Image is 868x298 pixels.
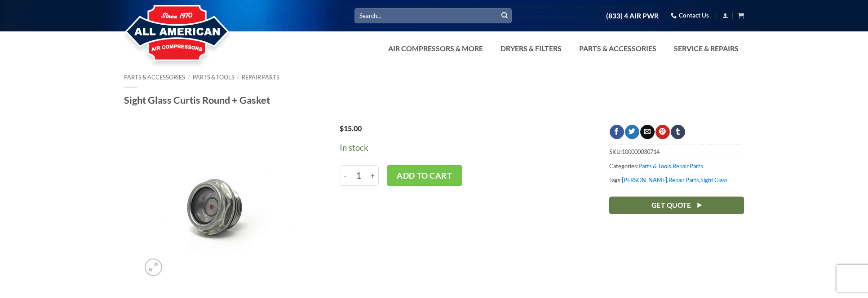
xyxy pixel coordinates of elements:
[193,74,235,81] a: Parts & Tools
[651,200,691,211] span: Get Quote
[671,9,709,22] a: Contact Us
[498,9,511,22] button: Submit
[609,173,744,187] span: Tags: , ,
[495,39,567,57] a: Dryers & Filters
[387,165,462,186] button: Add to cart
[622,148,660,155] span: 100000030714
[574,39,662,57] a: Parts & Accessories
[640,125,654,139] a: Email to a Friend
[671,125,685,139] a: Share on Tumblr
[140,125,296,280] img: Sight Glass Curtis Round + Gasket
[340,124,344,132] span: $
[606,8,659,24] a: (833) 4 AIR PWR
[340,141,582,154] p: In stock
[625,125,639,139] a: Share on Twitter
[367,165,379,186] input: Increase quantity of Sight Glass Curtis Round + Gasket
[655,125,669,139] a: Pin on Pinterest
[738,10,744,21] a: View cart
[350,165,367,186] input: Product quantity
[124,74,185,81] a: Parts & Accessories
[673,162,703,170] a: Repair Parts
[669,176,699,184] a: Repair Parts
[242,74,279,81] a: Repair Parts
[609,145,744,158] span: SKU:
[669,39,744,57] a: Service & Repairs
[609,197,744,214] a: Get Quote
[700,176,728,184] a: Sight Glass
[124,74,744,81] nav: Breadcrumb
[237,74,239,81] span: /
[609,159,744,173] span: Categories: ,
[722,10,728,21] a: Login
[383,39,488,57] a: Air Compressors & More
[354,8,512,23] input: Search…
[145,259,162,276] a: Zoom
[610,125,624,139] a: Share on Facebook
[638,162,671,170] a: Parts & Tools
[340,124,362,132] bdi: 15.00
[124,94,744,106] h1: Sight Glass Curtis Round + Gasket
[188,74,190,81] span: /
[622,176,667,184] a: [PERSON_NAME]
[340,165,350,186] input: Reduce quantity of Sight Glass Curtis Round + Gasket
